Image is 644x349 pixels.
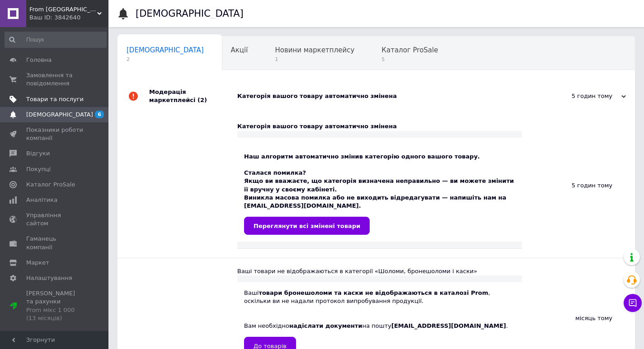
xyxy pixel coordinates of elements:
span: [PERSON_NAME] та рахунки [26,289,84,322]
span: Каталог ProSale [26,181,75,189]
span: Замовлення та повідомлення [26,71,84,88]
span: Гаманець компанії [26,235,84,251]
span: 6 [95,111,104,118]
span: (2) [197,97,207,103]
span: 2 [127,56,204,63]
div: Prom мікс 1 000 (13 місяців) [26,306,84,322]
div: Наш алгоритм автоматично змінив категорію одного вашого товару. Cталася помилка? Якщо ви вважаєте... [244,144,515,235]
b: надіслати документи [289,322,362,329]
span: 1 [275,56,354,63]
div: 5 годин тому [522,113,635,258]
div: 5 годин тому [536,92,626,100]
span: Маркет [26,259,49,267]
span: Відгуки [26,149,50,158]
span: [DEMOGRAPHIC_DATA] [26,111,93,119]
h1: [DEMOGRAPHIC_DATA] [136,8,244,19]
span: Показники роботи компанії [26,126,84,142]
span: Головна [26,56,52,64]
span: From Ukraine [29,5,97,14]
span: Покупці [26,165,51,173]
button: Чат з покупцем [624,294,642,312]
span: Управління сайтом [26,211,84,228]
span: 5 [381,56,438,63]
div: Модерація маркетплейсі [149,79,237,113]
span: [DEMOGRAPHIC_DATA] [127,46,204,54]
span: Каталог ProSale [381,46,438,54]
div: Категорія вашого товару автоматично змінена [237,122,522,130]
span: Переглянути всі змінені товари [254,223,360,229]
a: Переглянути всі змінені товари [244,217,370,235]
span: Товари та послуги [26,95,84,103]
div: Категорія вашого товару автоматично змінена [237,92,536,100]
div: Вам необхідно на пошту . [244,306,515,330]
b: [EMAIL_ADDRESS][DOMAIN_NAME] [391,322,506,329]
span: Акції [231,46,248,54]
div: Ваш ID: 3842640 [29,14,108,22]
input: Пошук [5,32,107,48]
b: товари бронешоломи та каски не відображаються в каталозі Prom [259,289,488,296]
div: Ваші товари не відображаються в категорії «Шоломи, бронешоломи і каски» [237,267,522,275]
span: Новини маркетплейсу [275,46,354,54]
span: Аналітика [26,196,57,204]
span: Налаштування [26,274,72,282]
div: Ваші , оскільки ви не надали протокол випробування продукції. [244,289,515,305]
